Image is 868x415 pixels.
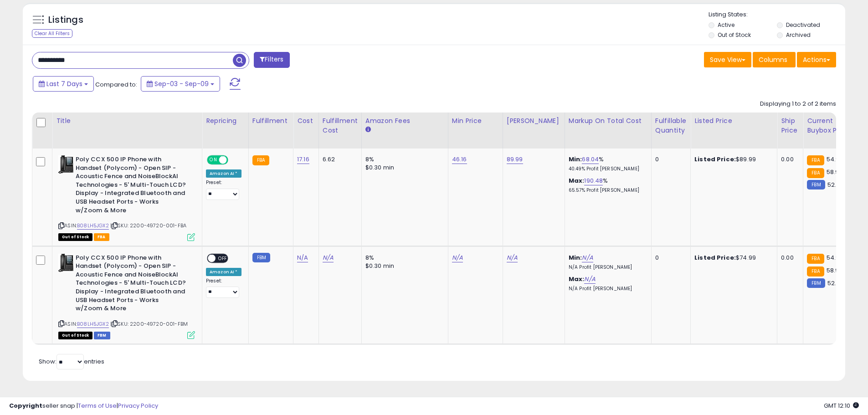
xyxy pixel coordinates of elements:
span: 58.99 [827,168,843,176]
a: N/A [297,253,308,262]
div: Fulfillment Cost [323,116,358,135]
span: All listings that are currently out of stock and unavailable for purchase on Amazon [58,332,92,339]
div: Ship Price [781,116,799,135]
span: Last 7 Days [46,79,82,88]
p: Listing States: [709,10,845,19]
span: ON [208,156,219,164]
a: B08LH5JGX2 [77,222,109,230]
a: B08LH5JGX2 [77,320,109,328]
b: Listed Price: [694,253,736,262]
a: 46.16 [452,155,467,164]
div: % [569,155,644,172]
div: 8% [365,155,441,164]
div: Title [56,116,198,126]
div: Fulfillable Quantity [655,116,687,135]
a: Privacy Policy [118,401,158,410]
img: 41GacYdQhhL._SL40_.jpg [58,254,73,272]
a: 89.99 [507,155,523,164]
a: 190.48 [584,176,603,185]
small: FBA [807,168,824,178]
div: 6.62 [323,155,354,164]
span: Columns [759,55,787,64]
button: Filters [254,52,289,68]
div: 0 [655,155,683,164]
a: 68.04 [582,155,599,164]
a: N/A [582,253,593,262]
span: 52.99 [827,180,844,189]
b: Min: [569,155,582,164]
span: OFF [216,254,230,262]
div: Markup on Total Cost [569,116,647,126]
span: 54.99 [827,253,843,262]
div: ASIN: [58,155,195,240]
div: Amazon AI * [206,268,241,276]
a: N/A [584,275,595,284]
a: N/A [323,253,334,262]
div: $89.99 [694,155,770,164]
div: Cost [297,116,315,126]
h5: Listings [48,14,83,26]
p: N/A Profit [PERSON_NAME] [569,286,644,292]
div: ASIN: [58,254,195,338]
div: Fulfillment [252,116,289,126]
b: Max: [569,176,585,185]
label: Active [718,21,734,29]
label: Deactivated [786,21,820,29]
p: N/A Profit [PERSON_NAME] [569,264,644,271]
div: Displaying 1 to 2 of 2 items [760,100,836,108]
span: FBM [94,332,110,339]
a: Terms of Use [78,401,117,410]
div: Amazon Fees [365,116,444,126]
div: Listed Price [694,116,773,126]
button: Save View [704,52,751,67]
b: Poly CCX 500 IP Phone with Handset (Polycom) - Open SIP - Acoustic Fence and NoiseBlockAI Technol... [76,155,186,217]
small: FBA [807,155,824,165]
button: Sep-03 - Sep-09 [141,76,220,92]
div: 8% [365,254,441,262]
p: 40.49% Profit [PERSON_NAME] [569,166,644,172]
span: Compared to: [95,80,137,89]
small: Amazon Fees. [365,126,371,134]
small: FBA [807,254,824,264]
span: Sep-03 - Sep-09 [154,79,209,88]
div: Min Price [452,116,499,126]
label: Archived [786,31,811,39]
div: 0.00 [781,254,796,262]
div: Preset: [206,278,241,298]
div: Amazon AI * [206,169,241,178]
small: FBM [252,253,270,262]
span: All listings that are currently out of stock and unavailable for purchase on Amazon [58,233,92,241]
span: 2025-09-17 12:10 GMT [824,401,859,410]
span: | SKU: 2200-49720-001-FBM [110,320,188,328]
b: Min: [569,253,582,262]
p: 65.57% Profit [PERSON_NAME] [569,187,644,194]
a: 17.16 [297,155,309,164]
small: FBM [807,180,825,190]
span: 54.99 [827,155,843,164]
div: % [569,177,644,194]
button: Columns [753,52,796,67]
b: Listed Price: [694,155,736,164]
label: Out of Stock [718,31,751,39]
div: Repricing [206,116,245,126]
div: Clear All Filters [32,29,72,38]
span: 58.99 [827,266,843,275]
div: Preset: [206,179,241,200]
th: The percentage added to the cost of goods (COGS) that forms the calculator for Min & Max prices. [565,113,651,149]
div: 0.00 [781,155,796,164]
strong: Copyright [9,401,42,410]
button: Actions [797,52,836,67]
div: Current Buybox Price [807,116,854,135]
button: Last 7 Days [33,76,94,92]
span: | SKU: 2200-49720-001-FBA [110,222,186,229]
b: Poly CCX 500 IP Phone with Handset (Polycom) - Open SIP - Acoustic Fence and NoiseBlockAI Technol... [76,254,186,315]
img: 41GacYdQhhL._SL40_.jpg [58,155,73,174]
small: FBA [252,155,269,165]
span: OFF [227,156,241,164]
div: 0 [655,254,683,262]
a: N/A [507,253,518,262]
div: [PERSON_NAME] [507,116,561,126]
span: 52.99 [827,279,844,287]
small: FBA [807,266,824,277]
div: $74.99 [694,254,770,262]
